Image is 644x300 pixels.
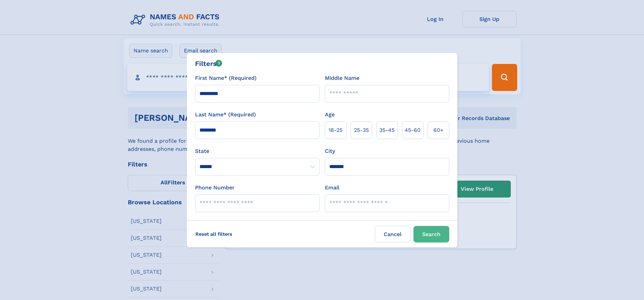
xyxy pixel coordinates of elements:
span: 18‑25 [329,126,342,134]
div: Filters [195,59,222,69]
label: Age [325,111,335,119]
label: City [325,147,335,155]
label: Middle Name [325,74,359,82]
label: Email [325,184,339,192]
span: 45‑60 [405,126,421,134]
label: Cancel [375,226,411,243]
span: 60+ [433,126,444,134]
label: Phone Number [195,184,235,192]
span: 35‑45 [379,126,395,134]
label: State [195,147,319,155]
label: Last Name* (Required) [195,111,256,119]
button: Search [413,226,449,243]
label: First Name* (Required) [195,74,257,82]
label: Reset all filters [191,226,237,242]
span: 25‑35 [354,126,369,134]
